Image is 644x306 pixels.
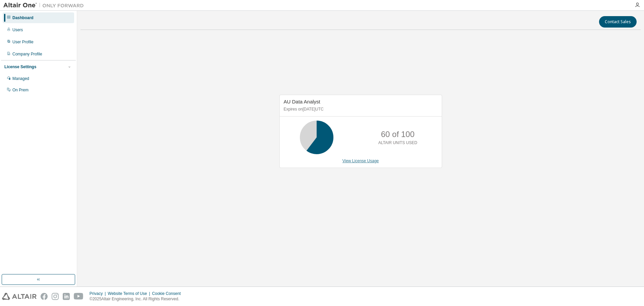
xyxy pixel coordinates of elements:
[41,293,48,300] img: facebook.svg
[284,106,436,112] p: Expires on [DATE] UTC
[90,291,108,296] div: Privacy
[152,291,184,296] div: Cookie Consent
[12,51,42,57] div: Company Profile
[4,64,36,70] div: License Settings
[381,129,415,140] p: 60 of 100
[12,27,23,33] div: Users
[378,140,417,146] p: ALTAIR UNITS USED
[2,293,37,300] img: altair_logo.svg
[52,293,59,300] img: instagram.svg
[284,99,320,104] span: AU Data Analyst
[12,76,29,81] div: Managed
[74,293,84,300] img: youtube.svg
[3,2,87,9] img: Altair One
[12,39,34,45] div: User Profile
[63,293,70,300] img: linkedin.svg
[108,291,152,296] div: Website Terms of Use
[90,296,185,302] p: © 2025 Altair Engineering, Inc. All Rights Reserved.
[12,15,34,20] div: Dashboard
[12,87,29,93] div: On Prem
[599,16,637,28] button: Contact Sales
[342,159,379,163] a: View License Usage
